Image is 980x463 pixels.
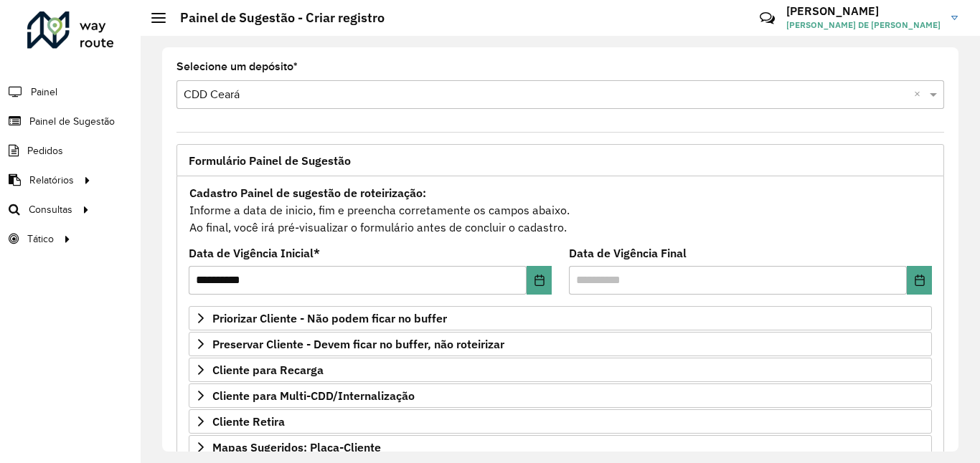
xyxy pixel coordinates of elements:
label: Data de Vigência Inicial [189,244,320,262]
span: Priorizar Cliente - Não podem ficar no buffer [212,312,447,324]
span: Cliente para Recarga [212,364,324,376]
span: Formulário Painel de Sugestão [189,155,351,166]
span: Relatórios [29,173,74,188]
span: Pedidos [27,143,63,158]
button: Choose Date [907,266,932,295]
label: Selecione um depósito [176,58,298,75]
a: Mapas Sugeridos: Placa-Cliente [189,435,932,459]
span: Cliente para Multi-CDD/Internalização [212,390,415,401]
a: Contato Rápido [752,3,783,34]
a: Cliente Retira [189,409,932,434]
a: Priorizar Cliente - Não podem ficar no buffer [189,306,932,330]
span: [PERSON_NAME] DE [PERSON_NAME] [786,19,941,32]
a: Cliente para Multi-CDD/Internalização [189,383,932,408]
a: Cliente para Recarga [189,358,932,382]
span: Preservar Cliente - Devem ficar no buffer, não roteirizar [212,338,504,350]
label: Data de Vigência Final [569,244,687,262]
button: Choose Date [527,266,552,295]
h2: Painel de Sugestão - Criar registro [166,10,385,26]
span: Painel [31,85,57,100]
a: Preservar Cliente - Devem ficar no buffer, não roteirizar [189,332,932,356]
span: Mapas Sugeridos: Placa-Cliente [212,441,381,453]
span: Painel de Sugestão [29,114,115,129]
h3: [PERSON_NAME] [786,4,941,18]
span: Tático [27,231,54,247]
span: Consultas [29,202,72,217]
div: Informe a data de inicio, fim e preencha corretamente os campos abaixo. Ao final, você irá pré-vi... [189,183,932,237]
strong: Cadastro Painel de sugestão de roteirização: [189,186,426,200]
span: Clear all [914,86,926,103]
span: Cliente Retira [212,416,285,427]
